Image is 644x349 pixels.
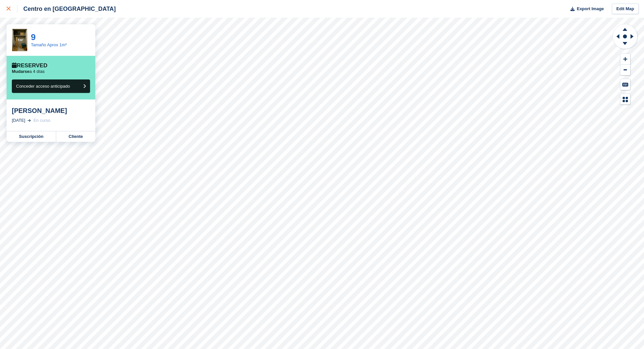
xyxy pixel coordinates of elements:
[566,4,604,14] button: Export Image
[56,131,95,142] a: Cliente
[28,119,31,122] img: arrow-right-light-icn-cde0832a797a2874e46488d9cf13f60e5c3a73dbe684e267c42b8395dfbc2abf.svg
[16,84,70,89] span: Conceder acceso anticipado
[12,69,45,74] p: a 4 días
[12,117,25,124] div: [DATE]
[612,4,639,14] a: Edit Map
[620,94,630,105] button: Map Legend
[12,69,29,74] span: Mudarse
[620,65,630,76] button: Zoom Out
[31,32,35,42] a: 9
[12,29,27,52] img: 1mts2.png
[12,79,90,93] button: Conceder acceso anticipado
[620,54,630,65] button: Zoom In
[34,117,50,124] div: En curso
[12,107,90,115] div: [PERSON_NAME]
[577,6,604,12] span: Export Image
[620,79,630,90] button: Keyboard Shortcuts
[7,131,56,142] a: Suscripción
[12,62,47,69] div: Reserved
[17,5,116,13] div: Centro en [GEOGRAPHIC_DATA]
[31,42,67,47] a: Tamaño Aprox 1m²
